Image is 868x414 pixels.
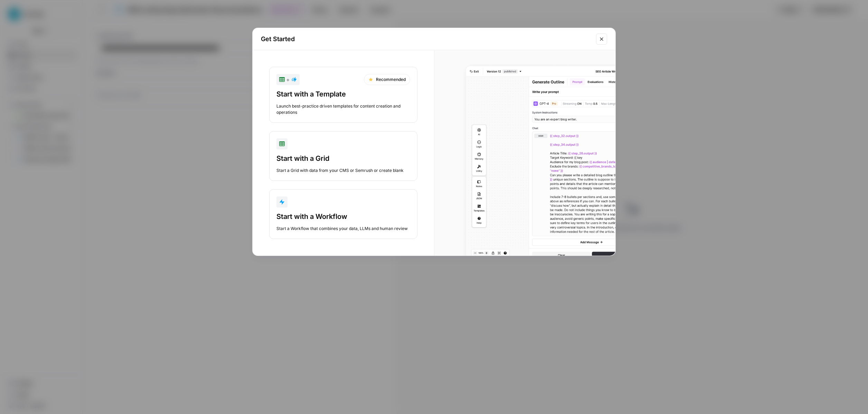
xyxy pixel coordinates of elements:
div: + [279,75,297,84]
div: Launch best-practice driven templates for content creation and operations [276,103,410,116]
h2: Get Started [261,34,592,44]
div: Start with a Grid [276,154,410,163]
div: Start a Workflow that combines your data, LLMs and human review [276,226,410,232]
button: Start with a GridStart a Grid with data from your CMS or Semrush or create blank [269,131,417,181]
div: Recommended [364,74,410,85]
div: Start with a Template [276,89,410,99]
div: Start with a Workflow [276,212,410,221]
button: Start with a WorkflowStart a Workflow that combines your data, LLMs and human review [269,189,417,239]
div: Start a Grid with data from your CMS or Semrush or create blank [276,167,410,174]
button: Close modal [596,34,607,45]
button: +RecommendedStart with a TemplateLaunch best-practice driven templates for content creation and o... [269,67,417,123]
